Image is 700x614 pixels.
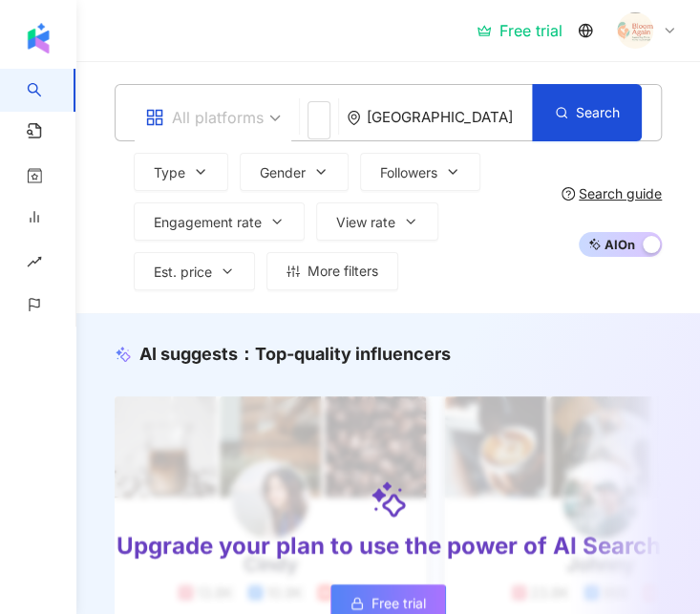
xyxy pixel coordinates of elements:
[255,344,451,364] span: Top-quality influencers
[117,530,661,562] div: Upgrade your plan to use the power of AI Search
[336,215,395,230] span: View rate
[134,153,228,191] button: Type
[27,69,95,114] a: search
[134,252,255,290] button: Est. price
[371,596,426,611] span: Free trial
[576,105,620,120] span: Search
[367,109,532,125] div: [GEOGRAPHIC_DATA]
[240,153,349,191] button: Gender
[380,165,437,180] span: Followers
[532,84,642,141] button: Search
[266,252,398,290] button: More filters
[308,264,378,279] span: More filters
[316,202,438,241] button: View rate
[139,342,451,366] div: AI suggests ：
[23,23,53,53] img: logo icon
[145,108,164,127] span: appstore
[27,243,42,286] span: rise
[360,153,480,191] button: Followers
[562,187,575,201] span: question-circle
[617,12,653,49] img: Screenshot%202025-08-27%20at%2010-05-58%20Whop%20Start%20a%20Business%20Learn%20a%20New%20Skill%2...
[347,111,361,125] span: environment
[477,21,562,40] a: Free trial
[134,202,305,241] button: Engagement rate
[579,186,662,201] div: Search guide
[145,102,264,133] div: All platforms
